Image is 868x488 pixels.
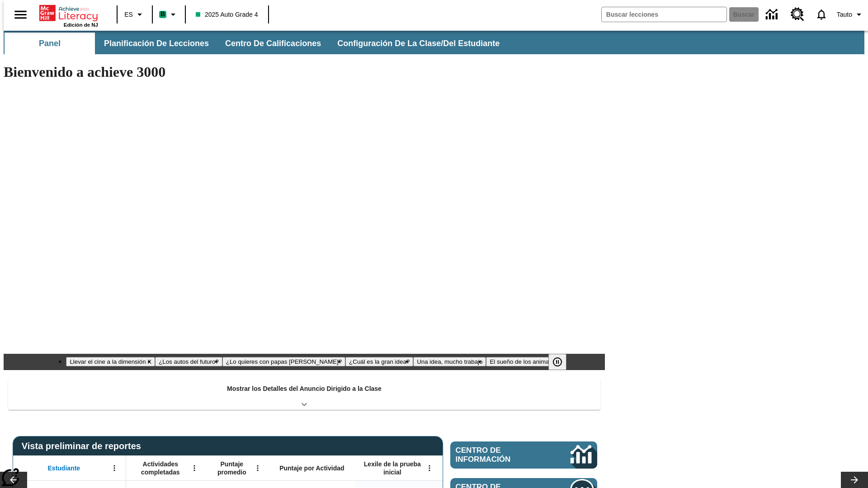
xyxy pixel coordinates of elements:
[760,2,785,27] a: Centro de información
[810,3,833,26] a: Notificaciones
[64,22,98,28] span: Edición de NJ
[156,6,182,23] button: Boost El color de la clase es verde menta. Cambiar el color de la clase.
[8,379,600,410] div: Mostrar los Detalles del Anuncio Dirigido a la Clase
[5,33,95,54] button: Panel
[39,3,98,28] div: Portada
[345,357,413,366] button: Diapositiva 4 ¿Cuál es la gran idea?
[131,460,190,476] span: Actividades completadas
[841,472,868,488] button: Carrusel de lecciones, seguir
[4,64,605,80] h1: Bienvenido a achieve 3000
[4,33,508,54] div: Subbarra de navegación
[155,357,222,366] button: Diapositiva 2 ¿Los autos del futuro?
[330,33,507,54] button: Configuración de la clase/del estudiante
[251,461,264,475] button: Abrir menú
[548,354,566,370] button: Pausar
[22,441,146,451] span: Vista preliminar de reportes
[833,6,868,23] button: Perfil/Configuración
[227,384,382,394] p: Mostrar los Detalles del Anuncio Dirigido a la Clase
[48,464,80,472] span: Estudiante
[218,33,328,54] button: Centro de calificaciones
[188,461,201,475] button: Abrir menú
[359,460,425,476] span: Lexile de la prueba inicial
[837,10,852,19] span: Tauto
[548,354,576,370] div: Pausar
[456,446,540,464] span: Centro de información
[39,4,98,22] a: Portada
[210,460,254,476] span: Puntaje promedio
[66,357,155,366] button: Diapositiva 1 Llevar el cine a la dimensión X
[120,6,149,23] button: Lenguaje: ES, Selecciona un idioma
[196,10,258,19] span: 2025 Auto Grade 4
[222,357,345,366] button: Diapositiva 3 ¿Lo quieres con papas fritas?
[486,357,560,366] button: Diapositiva 6 El sueño de los animales
[450,441,597,469] a: Centro de información
[7,1,34,28] button: Abrir el menú lateral
[108,461,121,475] button: Abrir menú
[423,461,436,475] button: Abrir menú
[160,9,165,20] span: B
[97,33,216,54] button: Planificación de lecciones
[413,357,486,366] button: Diapositiva 5 Una idea, mucho trabajo
[785,2,810,27] a: Centro de recursos, Se abrirá en una pestaña nueva.
[602,7,726,22] input: Buscar campo
[4,31,864,54] div: Subbarra de navegación
[279,464,344,472] span: Puntaje por Actividad
[124,10,133,19] span: ES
